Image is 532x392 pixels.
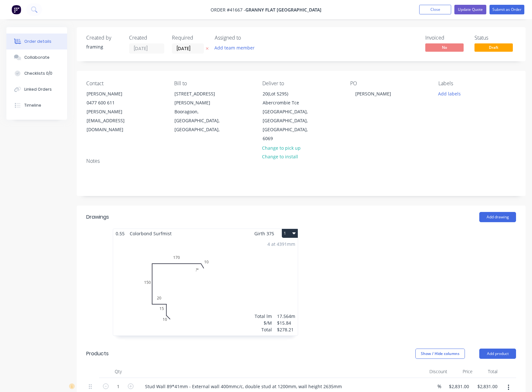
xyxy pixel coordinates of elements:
[255,313,272,320] div: Total lm
[277,313,295,320] div: 17.564m
[415,349,465,359] button: Show / Hide columns
[24,102,41,108] div: Timeline
[267,241,295,247] div: 4 at 4391mm
[87,107,140,134] div: [PERSON_NAME][EMAIL_ADDRESS][DOMAIN_NAME]
[174,107,227,134] div: Booragoon, [GEOGRAPHIC_DATA], [GEOGRAPHIC_DATA],
[277,326,295,333] div: $278.21
[127,229,174,238] span: Colorbond Surfmist
[211,43,258,52] button: Add team member
[425,35,467,41] div: Invoiced
[6,65,67,81] button: Checklists 0/0
[86,43,121,50] div: framing
[12,5,21,14] img: Factory
[86,213,109,221] div: Drawings
[215,43,258,52] button: Add team member
[490,5,524,14] button: Submit as Order
[259,152,302,161] button: Change to install
[86,35,121,41] div: Created by
[437,383,441,390] span: %
[350,89,396,98] div: [PERSON_NAME]
[474,35,516,41] div: Status
[255,320,272,326] div: $/M
[282,229,298,238] button: 1
[87,89,140,98] div: [PERSON_NAME]
[140,382,347,391] div: Stud Wall 89*41mm - External wall 400mmc/c, double stud at 1200mm, wall height 2635mm
[215,35,279,41] div: Assigned to
[474,43,513,51] span: Draft
[24,39,51,44] div: Order details
[6,34,67,49] button: Order details
[255,326,272,333] div: Total
[425,365,450,378] div: Discount
[419,5,451,14] button: Close
[24,55,50,60] div: Collaborate
[81,89,145,134] div: [PERSON_NAME]0477 600 611[PERSON_NAME][EMAIL_ADDRESS][DOMAIN_NAME]
[263,107,316,143] div: [GEOGRAPHIC_DATA], [GEOGRAPHIC_DATA], [GEOGRAPHIC_DATA], 6069
[425,43,464,51] span: No
[479,349,516,359] button: Add product
[6,81,67,97] button: Linked Orders
[174,89,227,107] div: [STREET_ADDRESS][PERSON_NAME]
[24,71,52,76] div: Checklists 0/0
[87,98,140,107] div: 0477 600 611
[86,158,516,164] div: Notes
[450,365,475,378] div: Price
[435,89,464,98] button: Add labels
[24,87,52,92] div: Linked Orders
[211,7,245,13] span: Order #41667 -
[245,7,321,13] span: Granny Flat [GEOGRAPHIC_DATA]
[169,89,233,134] div: [STREET_ADDRESS][PERSON_NAME]Booragoon, [GEOGRAPHIC_DATA], [GEOGRAPHIC_DATA],
[475,365,500,378] div: Total
[454,5,486,14] button: Update Quote
[277,320,295,326] div: $15.84
[86,350,109,358] div: Products
[99,365,137,378] div: Qty
[438,80,516,87] div: Labels
[259,143,304,152] button: Change to pick up
[262,80,340,87] div: Deliver to
[350,80,428,87] div: PO
[254,229,274,238] span: Girth 375
[113,229,127,238] span: 0.55
[263,89,316,107] div: 20(Lot 5295) Abercrombie Tce
[6,49,67,65] button: Collaborate
[172,35,207,41] div: Required
[479,212,516,222] button: Add drawing
[174,80,252,87] div: Bill to
[257,89,321,143] div: 20(Lot 5295) Abercrombie Tce[GEOGRAPHIC_DATA], [GEOGRAPHIC_DATA], [GEOGRAPHIC_DATA], 6069
[6,97,67,113] button: Timeline
[86,80,164,87] div: Contact
[113,238,298,335] div: 010152015017010?º4 at 4391mmTotal lm$/MTotal17.564m$15.84$278.21
[129,35,164,41] div: Created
